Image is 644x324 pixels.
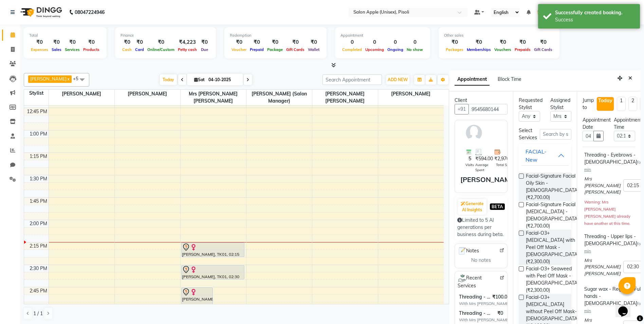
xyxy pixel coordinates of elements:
span: ADD NEW [388,77,408,82]
div: 2:45 PM [28,287,49,294]
input: Search Appointment [323,74,382,85]
span: With Mrs [PERSON_NAME] [PERSON_NAME] 30-08-2025 [459,301,544,307]
div: ₹0 [133,38,146,46]
div: ₹0 [199,38,210,46]
div: Requested Stylist [519,97,540,111]
div: ₹0 [29,38,50,46]
small: Warning: Mrs [PERSON_NAME] [PERSON_NAME] already have another at this time. [584,200,630,226]
div: Redemption [230,33,321,38]
li: 2 [628,97,637,111]
span: Facial-O3+ Seaweed with Peel Off Mask - [DEMOGRAPHIC_DATA] (₹2,300.00) [526,265,579,294]
div: Select Services [514,127,535,141]
div: [PERSON_NAME], TK01, 02:15 PM-02:25 PM, Threading - Eyebrows - [DEMOGRAPHIC_DATA] [182,243,244,257]
span: Threading - Eyebrows - [DEMOGRAPHIC_DATA] [459,310,492,317]
div: ₹0 [248,38,265,46]
div: Jump to [583,97,594,111]
span: ₹2,970.00 [494,155,516,162]
span: Sales [50,47,63,52]
span: Mrs [PERSON_NAME] [PERSON_NAME] [584,257,621,277]
div: [PERSON_NAME], TK01, 02:45 PM-03:05 PM, Sugar wax - Regular - Full hands - [DEMOGRAPHIC_DATA] [182,288,213,317]
span: Packages [444,47,465,52]
div: Assigned Stylist [550,97,571,111]
button: Close [625,73,635,84]
input: Search by Name/Mobile/Email/Code [468,104,508,114]
span: [PERSON_NAME] [378,90,444,98]
input: yyyy-mm-dd [583,131,594,141]
div: [PERSON_NAME], TK01, 02:30 PM-02:40 PM, Threading - Upper lips - [DEMOGRAPHIC_DATA] [182,265,244,279]
div: 0 [405,38,425,46]
div: ₹0 [63,38,81,46]
a: x [67,76,70,82]
span: 1 / 1 [33,310,43,317]
li: 1 [617,97,626,111]
span: Petty cash [176,47,199,52]
div: 2:15 PM [28,242,49,250]
span: Services [63,47,81,52]
div: ₹0 [444,38,465,46]
input: 2025-10-04 [206,75,240,85]
span: [PERSON_NAME] [49,90,114,98]
span: Expenses [29,47,50,52]
div: [PERSON_NAME] [460,175,517,185]
span: Voucher [230,47,248,52]
div: 1:00 PM [28,130,49,138]
img: Mrs. Poonam Bansal (salon manager) [537,6,549,18]
span: ₹0 [497,310,503,317]
img: avatar [464,123,484,143]
div: 0 [341,38,364,46]
span: Card [133,47,146,52]
span: Prepaids [513,47,532,52]
span: Prepaid [248,47,265,52]
div: ₹0 [306,38,321,46]
span: Online/Custom [146,47,176,52]
div: ₹0 [513,38,532,46]
div: 0 [386,38,405,46]
input: Search by service name [540,129,571,140]
div: FACIAL- New [526,147,558,164]
div: ₹0 [284,38,306,46]
span: Sat [192,77,206,82]
span: Notes [458,247,479,255]
span: +5 [73,76,84,81]
span: Gift Cards [532,47,554,52]
span: Appointment [455,73,490,86]
span: [PERSON_NAME] (salon manager) [246,90,312,105]
span: Total Spent [496,162,514,167]
span: Block Time [498,76,521,82]
div: Other sales [444,33,554,38]
div: Success [555,16,635,23]
div: Successfully created booking. [555,9,635,16]
div: ₹0 [81,38,101,46]
span: Average Spent [475,162,493,173]
span: BETA [490,203,505,210]
div: 2:30 PM [28,265,49,272]
div: Appointment Time [614,116,635,131]
span: Ongoing [386,47,405,52]
span: ₹594.00 [475,155,493,162]
span: Completed [341,47,364,52]
button: ADD NEW [386,75,409,85]
span: Visits [465,162,474,167]
div: ₹4,223 [176,38,199,46]
div: Stylist [24,90,49,97]
div: ₹0 [230,38,248,46]
span: No show [405,47,425,52]
span: With Mrs [PERSON_NAME] [PERSON_NAME] 30-08-2025 [459,317,544,323]
div: ₹0 [265,38,284,46]
span: No notes [471,257,491,264]
div: Appointment [341,33,425,38]
div: Limited to 5 AI generations per business during beta. [457,217,505,238]
span: [PERSON_NAME] [115,90,180,98]
div: Total [29,33,101,38]
span: Cash [121,47,133,52]
span: Recent Services [458,274,500,289]
span: 5 [468,155,471,162]
div: Finance [121,33,210,38]
span: Products [81,47,101,52]
div: ₹0 [121,38,133,46]
div: ₹0 [50,38,63,46]
div: 1:15 PM [28,153,49,160]
span: Wallet [306,47,321,52]
iframe: chat widget [615,297,637,317]
div: 1:30 PM [28,175,49,182]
